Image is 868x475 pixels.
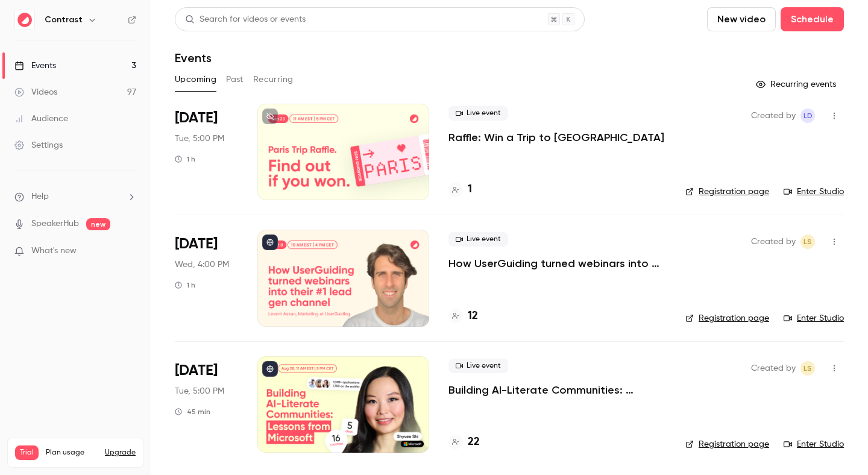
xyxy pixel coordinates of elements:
[14,190,136,203] li: help-dropdown-opener
[685,186,769,198] a: Registration page
[86,218,110,230] span: new
[31,190,49,203] span: Help
[685,438,769,450] a: Registration page
[751,109,796,123] span: Created by
[781,7,844,31] button: Schedule
[804,109,813,123] span: Ld
[175,109,218,128] span: [DATE]
[804,234,812,249] span: LS
[707,7,776,31] button: New video
[468,181,472,198] h4: 1
[14,60,56,72] div: Events
[31,218,79,230] a: SpeakerHub
[800,361,815,376] span: Lusine Sargsyan
[784,312,844,324] a: Enter Studio
[226,70,244,89] button: Past
[31,245,77,257] span: What's new
[685,312,769,324] a: Registration page
[175,104,238,200] div: Sep 23 Tue, 5:00 PM (Europe/Amsterdam)
[448,256,666,271] a: How UserGuiding turned webinars into their #1 lead gen channel
[175,230,238,326] div: Oct 8 Wed, 10:00 AM (America/New York)
[14,139,63,151] div: Settings
[448,383,666,397] a: Building AI-Literate Communities: Lessons from Microsoft
[46,448,98,458] span: Plan usage
[15,10,34,30] img: Contrast
[45,14,83,26] h6: Contrast
[14,86,57,98] div: Videos
[468,434,480,450] h4: 22
[751,361,796,376] span: Created by
[448,232,508,247] span: Live event
[448,181,472,198] a: 1
[751,234,796,249] span: Created by
[750,75,844,94] button: Recurring events
[175,133,224,145] span: Tue, 5:00 PM
[448,434,480,450] a: 22
[800,109,815,123] span: Luuk de Jonge
[185,13,306,26] div: Search for videos or events
[448,308,478,324] a: 12
[804,361,812,376] span: LS
[784,186,844,198] a: Enter Studio
[175,356,238,453] div: Dec 9 Tue, 11:00 AM (America/New York)
[105,448,136,458] button: Upgrade
[253,70,294,89] button: Recurring
[175,259,229,271] span: Wed, 4:00 PM
[175,51,212,65] h1: Events
[175,154,195,164] div: 1 h
[175,234,218,254] span: [DATE]
[14,113,68,125] div: Audience
[175,407,210,417] div: 45 min
[15,445,39,460] span: Trial
[448,130,664,145] a: Raffle: Win a Trip to [GEOGRAPHIC_DATA]
[448,106,508,121] span: Live event
[175,280,195,290] div: 1 h
[122,246,136,257] iframe: Noticeable Trigger
[448,359,508,373] span: Live event
[784,438,844,450] a: Enter Studio
[175,385,224,397] span: Tue, 5:00 PM
[468,308,478,324] h4: 12
[175,70,216,89] button: Upcoming
[800,234,815,249] span: Lusine Sargsyan
[175,361,218,380] span: [DATE]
